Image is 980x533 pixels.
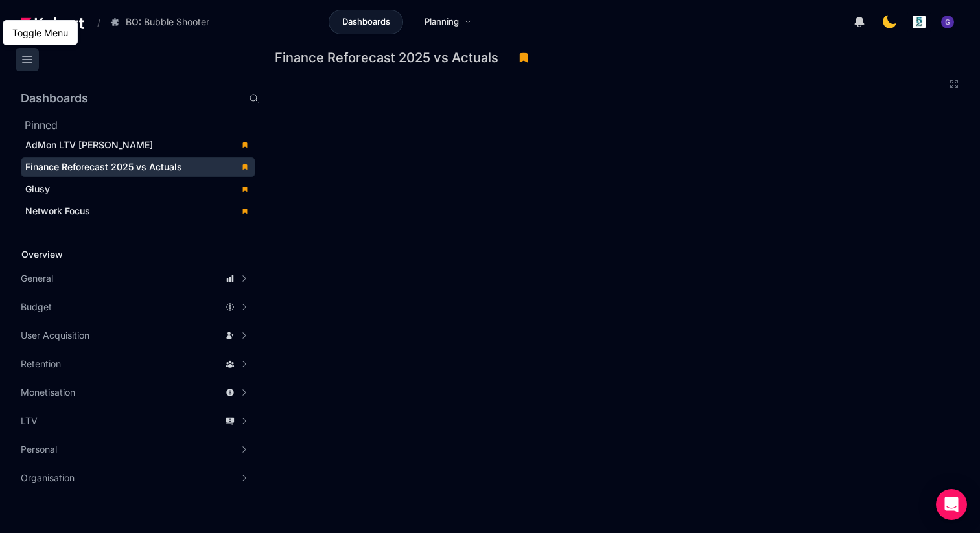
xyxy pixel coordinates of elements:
span: Network Focus [25,205,90,216]
h2: Pinned [25,117,259,133]
span: Finance Reforecast 2025 vs Actuals [25,161,182,172]
a: Network Focus [21,201,255,221]
div: Open Intercom Messenger [936,489,967,520]
span: User Acquisition [21,329,89,342]
span: Dashboards [342,16,390,28]
span: General [21,272,53,285]
span: Overview [21,249,63,260]
a: Giusy [21,179,255,199]
a: Dashboards [329,10,403,34]
span: / [87,16,100,29]
span: Organisation [21,471,75,484]
img: logo_logo_images_1_20240607072359498299_20240828135028712857.jpeg [913,16,926,28]
span: Personal [21,443,57,456]
span: Planning [425,16,459,28]
button: BO: Bubble Shooter [103,11,223,33]
span: Monetisation [21,386,75,399]
span: Retention [21,357,61,370]
span: BO: Bubble Shooter [126,16,209,28]
span: AdMon LTV [PERSON_NAME] [25,139,153,150]
a: Finance Reforecast 2025 vs Actuals [21,157,255,177]
h2: Dashboards [21,93,88,104]
span: LTV [21,414,38,427]
button: Fullscreen [949,79,959,89]
a: AdMon LTV [PERSON_NAME] [21,135,255,155]
h3: Finance Reforecast 2025 vs Actuals [275,51,506,64]
a: Planning [411,10,485,34]
span: Budget [21,301,52,313]
a: Overview [17,245,237,264]
div: Toggle Menu [10,23,71,42]
span: Giusy [25,183,50,194]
